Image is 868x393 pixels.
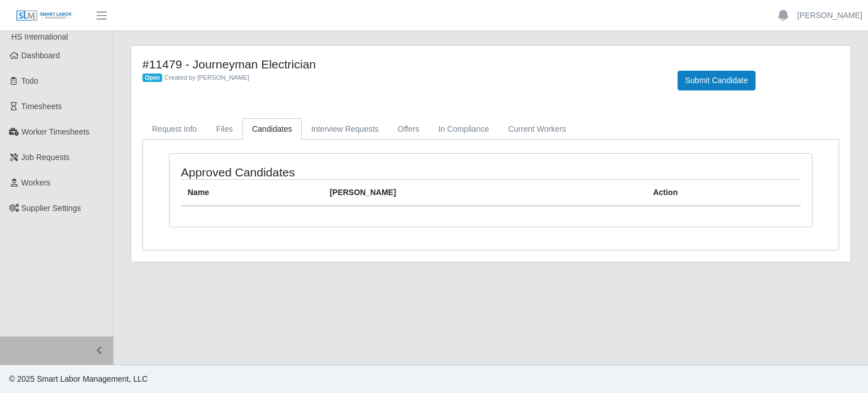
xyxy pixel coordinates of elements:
a: Request Info [142,118,206,140]
th: [PERSON_NAME] [323,180,646,206]
span: Job Requests [21,153,70,162]
span: Workers [21,178,51,187]
span: © 2025 Smart Labor Management, LLC [9,374,147,383]
span: Open [142,74,162,83]
span: Supplier Settings [21,204,81,213]
span: Dashboard [21,51,60,60]
span: Timesheets [21,102,62,111]
span: Todo [21,76,38,85]
th: Action [646,180,801,206]
a: [PERSON_NAME] [797,10,862,21]
a: Current Workers [498,118,575,140]
h4: Approved Candidates [181,165,429,179]
h4: #11479 - Journeyman Electrician [142,57,661,71]
span: Worker Timesheets [21,127,89,136]
img: SLM Logo [16,10,72,22]
a: Offers [388,118,429,140]
a: Interview Requests [302,118,388,140]
a: Files [206,118,242,140]
a: In Compliance [429,118,499,140]
a: Candidates [242,118,302,140]
span: HS International [11,32,68,41]
button: Submit Candidate [678,71,755,90]
span: Created by [PERSON_NAME] [164,74,249,81]
th: Name [181,180,323,206]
